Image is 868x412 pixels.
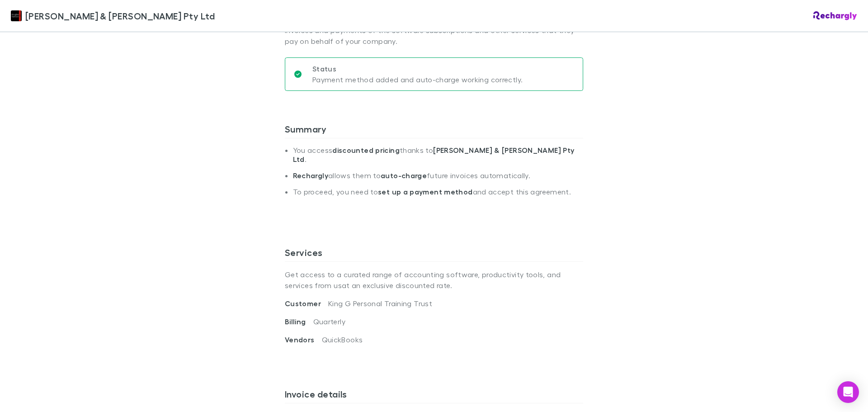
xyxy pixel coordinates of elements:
span: King G Personal Training Trust [328,299,432,308]
p: Status [312,63,523,74]
img: Douglas & Harrison Pty Ltd's Logo [11,10,22,21]
strong: Rechargly [293,171,328,180]
h3: Invoice details [285,388,583,403]
span: QuickBooks [322,335,363,344]
li: To proceed, you need to and accept this agreement. [293,187,583,204]
h3: Summary [285,123,583,138]
span: Vendors [285,335,322,344]
div: Open Intercom Messenger [837,381,859,403]
p: Payment method added and auto-charge working correctly. [312,74,523,85]
strong: auto-charge [381,171,427,180]
span: [PERSON_NAME] & [PERSON_NAME] Pty Ltd [25,9,215,23]
p: Get access to a curated range of accounting software, productivity tools, and services from us at... [285,262,583,298]
li: allows them to future invoices automatically. [293,171,583,187]
strong: discounted pricing [332,146,400,155]
li: You access thanks to . [293,146,583,171]
span: Billing [285,317,313,326]
span: Quarterly [313,317,345,326]
span: Customer [285,299,328,308]
h3: Services [285,247,583,261]
img: Rechargly Logo [813,11,857,20]
strong: [PERSON_NAME] & [PERSON_NAME] Pty Ltd [293,146,575,164]
strong: set up a payment method [378,187,472,196]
